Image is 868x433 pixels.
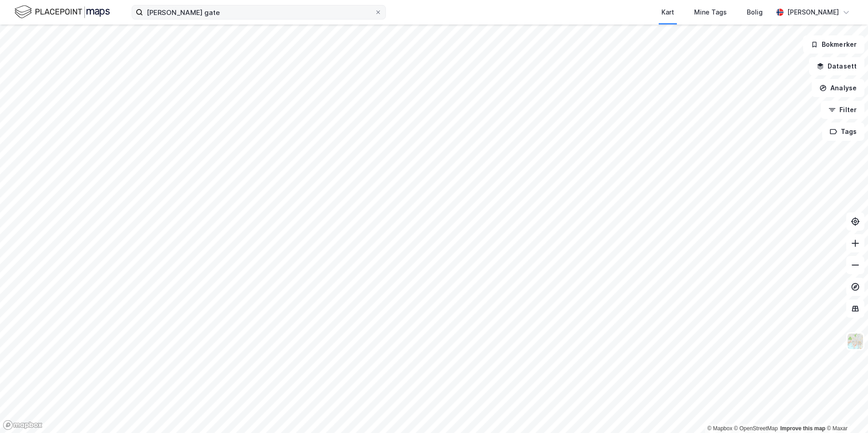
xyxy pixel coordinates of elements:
a: OpenStreetMap [734,425,778,432]
a: Improve this map [780,425,825,432]
iframe: Chat Widget [823,389,868,433]
div: Kontrollprogram for chat [823,389,868,433]
img: logo.f888ab2527a4732fd821a326f86c7f29.svg [15,4,110,20]
div: [PERSON_NAME] [787,7,839,18]
button: Datasett [809,57,864,75]
a: Mapbox homepage [3,420,43,430]
button: Tags [822,123,864,141]
button: Analyse [812,79,864,97]
div: Kart [661,7,674,18]
input: Søk på adresse, matrikkel, gårdeiere, leietakere eller personer [143,5,375,19]
img: Z [847,333,864,350]
button: Bokmerker [803,35,864,54]
button: Filter [821,101,864,119]
div: Bolig [747,7,763,18]
div: Mine Tags [694,7,727,18]
a: Mapbox [707,425,732,432]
